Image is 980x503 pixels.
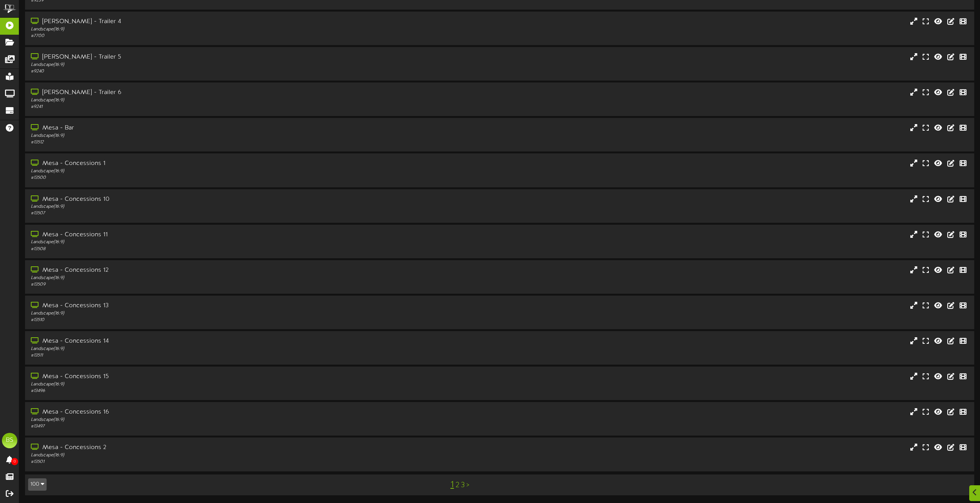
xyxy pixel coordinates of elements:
[31,62,415,68] div: Landscape ( 16:9 )
[31,317,415,323] div: # 13510
[31,352,415,359] div: # 13511
[31,337,415,346] div: Mesa - Concessions 14
[31,275,415,281] div: Landscape ( 16:9 )
[31,133,415,139] div: Landscape ( 16:9 )
[28,478,47,491] button: 100
[31,381,415,388] div: Landscape ( 16:9 )
[31,53,415,62] div: [PERSON_NAME] - Trailer 5
[31,204,415,210] div: Landscape ( 16:9 )
[31,310,415,317] div: Landscape ( 16:9 )
[466,481,469,490] a: >
[31,443,415,452] div: Mesa - Concessions 2
[31,372,415,381] div: Mesa - Concessions 15
[31,104,415,110] div: # 9241
[31,195,415,204] div: Mesa - Concessions 10
[31,230,415,239] div: Mesa - Concessions 11
[31,168,415,175] div: Landscape ( 16:9 )
[31,388,415,394] div: # 13496
[31,124,415,133] div: Mesa - Bar
[456,481,459,490] a: 2
[31,452,415,459] div: Landscape ( 16:9 )
[31,139,415,146] div: # 13512
[31,68,415,75] div: # 9240
[31,175,415,181] div: # 13500
[11,458,18,465] span: 0
[31,459,415,465] div: # 13501
[31,210,415,217] div: # 13507
[31,417,415,423] div: Landscape ( 16:9 )
[31,239,415,246] div: Landscape ( 16:9 )
[31,346,415,352] div: Landscape ( 16:9 )
[31,88,415,97] div: [PERSON_NAME] - Trailer 6
[31,281,415,288] div: # 13509
[461,481,465,490] a: 3
[31,266,415,275] div: Mesa - Concessions 12
[31,17,415,26] div: [PERSON_NAME] - Trailer 4
[31,33,415,39] div: # 7700
[31,301,415,310] div: Mesa - Concessions 13
[2,433,17,448] div: BS
[31,26,415,33] div: Landscape ( 16:9 )
[31,97,415,104] div: Landscape ( 16:9 )
[31,246,415,252] div: # 13508
[31,408,415,417] div: Mesa - Concessions 16
[451,480,454,490] a: 1
[31,423,415,430] div: # 13497
[31,159,415,168] div: Mesa - Concessions 1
